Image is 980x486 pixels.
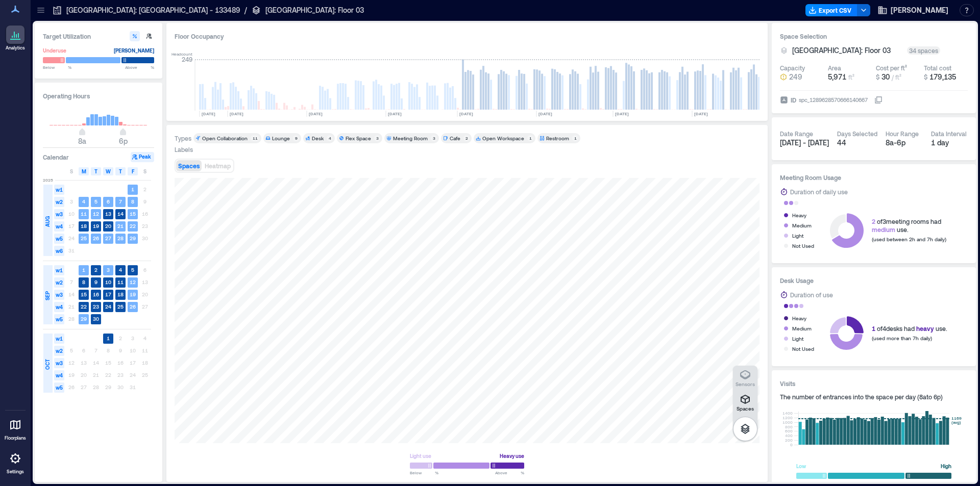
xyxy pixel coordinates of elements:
button: Sensors [733,366,757,390]
span: 5,971 [828,72,846,81]
div: Total cost [924,64,951,72]
text: 2 [94,267,97,273]
text: 28 [117,235,124,241]
a: Settings [3,446,28,478]
h3: Calendar [43,152,69,162]
text: 4 [119,267,122,273]
div: Medium [792,323,812,334]
text: 5 [131,267,134,273]
text: 16 [93,291,99,297]
span: $ [876,73,879,81]
div: Meeting Room [393,135,428,142]
div: Date Range [780,130,813,138]
tspan: 600 [785,428,793,433]
text: [DATE] [459,111,473,116]
span: w5 [54,382,64,393]
p: Sensors [736,381,755,387]
div: Open Collaboration [202,135,248,142]
text: [DATE] [202,111,215,116]
text: 8 [131,198,134,204]
text: 1 [107,335,110,341]
span: OCT [43,359,52,370]
span: Heatmap [205,162,231,169]
h3: Visits [780,378,968,389]
div: Medium [792,220,812,231]
span: SEP [43,291,52,300]
span: w4 [54,302,64,312]
span: medium [872,226,895,233]
p: Settings [7,469,24,475]
div: 1 [527,135,533,141]
text: 19 [93,223,99,229]
div: Heavy [792,210,806,220]
div: The number of entrances into the space per day ( 8a to 6p ) [780,393,968,401]
span: 30 [881,72,890,81]
span: [PERSON_NAME] [891,5,948,15]
button: $ 30 / ft² [876,72,920,82]
button: Spaces [733,390,757,415]
div: Light [792,231,803,241]
text: 15 [130,211,136,217]
span: $ [924,73,927,81]
span: S [70,167,73,175]
span: AUG [43,216,52,227]
text: 23 [93,303,99,310]
text: 18 [117,291,124,297]
text: 26 [93,235,99,241]
div: 3 [374,135,380,141]
span: Spaces [178,162,200,169]
h3: Desk Usage [780,275,968,286]
p: [GEOGRAPHIC_DATA]: Floor 03 [265,5,364,15]
text: 14 [117,211,124,217]
div: Capacity [780,64,805,72]
span: w3 [54,209,64,219]
h3: Meeting Room Usage [780,172,968,183]
text: [DATE] [388,111,402,116]
span: w6 [54,246,64,256]
span: (used more than 7h daily) [872,335,932,341]
span: w5 [54,234,64,244]
text: 7 [119,198,122,204]
text: 3 [107,267,110,273]
div: Floor Occupancy [175,31,759,41]
div: 34 spaces [907,46,940,55]
div: High [941,461,951,471]
button: 249 [780,72,824,82]
span: Above % [922,480,951,486]
div: 4 [327,135,333,141]
text: 10 [105,279,111,285]
p: Analytics [6,45,25,51]
div: Lounge [272,135,290,142]
div: Heavy use [500,451,524,461]
span: w1 [54,265,64,275]
text: [DATE] [309,111,323,116]
div: Restroom [546,135,569,142]
span: M [82,167,86,175]
span: [DATE] - [DATE] [780,138,829,147]
div: Types [175,134,191,142]
text: 22 [81,303,87,310]
button: IDspc_1289628570666140667 [874,96,883,104]
div: Hour Range [886,130,919,138]
span: / ft² [892,73,901,81]
h3: Target Utilization [43,31,154,41]
text: 20 [105,223,111,229]
span: T [119,167,122,175]
text: 27 [105,235,111,241]
span: 1 [872,325,875,332]
span: w2 [54,277,64,288]
text: 29 [81,316,87,322]
div: 9 [293,135,299,141]
a: Floorplans [2,413,29,444]
div: Cafe [450,135,460,142]
text: 30 [93,316,99,322]
span: 6p [119,137,128,145]
div: Light use [410,451,431,461]
div: Duration of use [790,290,833,300]
div: 1 day [931,138,968,148]
span: 8a [78,137,86,145]
span: S [143,167,146,175]
span: Below % [410,470,438,476]
text: [DATE] [694,111,708,116]
text: [DATE] [230,111,243,116]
